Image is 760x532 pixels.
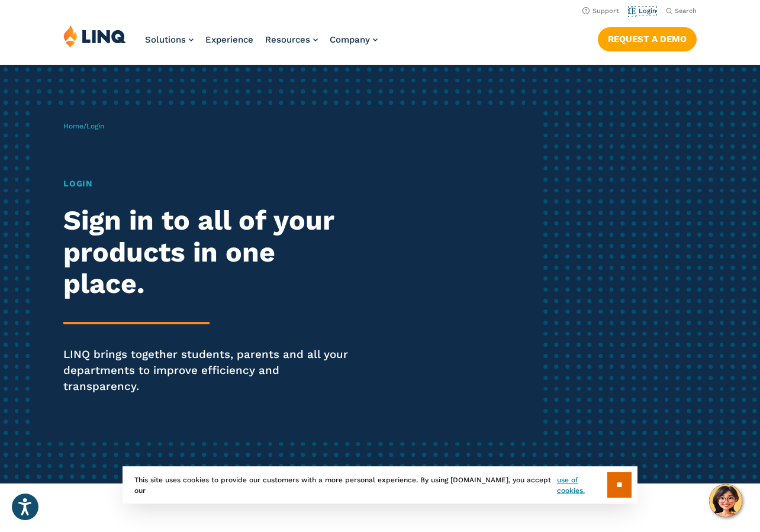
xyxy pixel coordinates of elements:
a: Resources [265,34,318,45]
a: Request a Demo [598,27,697,51]
a: Solutions [145,34,194,45]
span: Resources [265,34,310,45]
a: Home [63,122,83,130]
button: Hello, have a question? Let’s chat. [709,484,742,517]
span: / [63,122,104,130]
a: Login [629,7,656,15]
div: This site uses cookies to provide our customers with a more personal experience. By using [DOMAIN... [123,466,637,504]
a: Company [330,34,378,45]
a: Support [582,7,619,15]
nav: Primary Navigation [145,25,378,64]
span: Search [675,7,697,15]
span: Company [330,34,370,45]
h2: Sign in to all of your products in one place. [63,205,356,299]
img: LINQ | K‑12 Software [63,25,126,47]
a: Experience [205,34,253,45]
button: Open Search Bar [666,7,697,15]
p: LINQ brings together students, parents and all your departments to improve efficiency and transpa... [63,347,356,394]
nav: Button Navigation [598,25,697,51]
span: Login [86,122,104,130]
span: Solutions [145,34,186,45]
h1: Login [63,178,356,190]
a: use of cookies. [557,475,607,496]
